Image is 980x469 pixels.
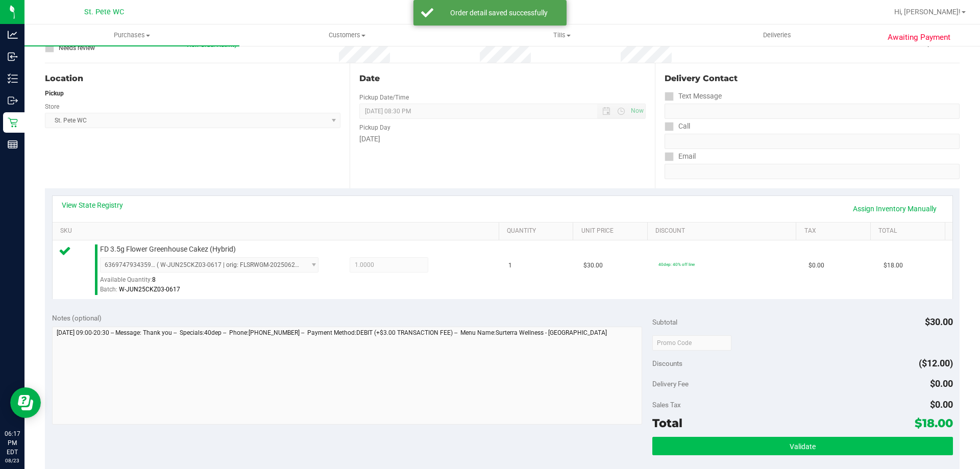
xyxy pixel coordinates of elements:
[359,72,645,85] div: Date
[5,429,20,457] p: 06:17 PM EDT
[359,123,390,132] label: Pickup Day
[894,8,961,16] span: Hi, [PERSON_NAME]!
[100,244,236,254] span: FD 3.5g Flower Greenhouse Cakez (Hybrid)
[8,73,18,84] inline-svg: Inventory
[581,227,644,235] a: Unit Price
[652,380,689,388] span: Delivery Fee
[5,457,20,464] p: 08/23
[652,318,677,326] span: Subtotal
[665,149,696,164] label: Email
[454,24,669,46] a: Tills
[8,52,18,62] inline-svg: Inbound
[925,316,953,327] span: $30.00
[59,43,95,53] span: Needs review
[670,24,885,46] a: Deliveries
[8,95,18,106] inline-svg: Outbound
[930,378,953,389] span: $0.00
[665,89,722,104] label: Text Message
[239,24,454,46] a: Customers
[359,134,645,144] div: [DATE]
[846,200,943,217] a: Assign Inventory Manually
[507,227,569,235] a: Quantity
[804,227,867,235] a: Tax
[583,261,603,270] span: $30.00
[45,90,64,97] strong: Pickup
[24,24,239,46] a: Purchases
[915,416,953,430] span: $18.00
[790,442,816,451] span: Validate
[665,72,960,85] div: Delivery Contact
[749,31,805,40] span: Deliveries
[652,416,682,430] span: Total
[8,117,18,128] inline-svg: Retail
[62,200,123,210] a: View State Registry
[919,358,953,368] span: ($12.00)
[8,30,18,40] inline-svg: Analytics
[152,276,156,283] span: 8
[24,31,239,40] span: Purchases
[100,286,117,293] span: Batch:
[45,102,59,111] label: Store
[665,119,690,134] label: Call
[808,261,824,270] span: $0.00
[60,227,495,235] a: SKU
[884,261,903,270] span: $18.00
[240,31,454,40] span: Customers
[10,387,41,418] iframe: Resource center
[930,399,953,410] span: $0.00
[119,286,180,293] span: W-JUN25CKZ03-0617
[455,31,669,40] span: Tills
[84,8,124,16] span: St. Pete WC
[359,93,409,102] label: Pickup Date/Time
[665,134,960,149] input: Format: (999) 999-9999
[439,8,559,18] div: Order detail saved successfully
[652,354,682,373] span: Discounts
[652,401,681,409] span: Sales Tax
[52,314,102,322] span: Notes (optional)
[652,335,731,351] input: Promo Code
[655,227,792,235] a: Discount
[652,437,952,455] button: Validate
[8,139,18,150] inline-svg: Reports
[508,261,512,270] span: 1
[665,104,960,119] input: Format: (999) 999-9999
[100,273,330,292] div: Available Quantity:
[878,227,941,235] a: Total
[45,72,340,85] div: Location
[658,262,695,267] span: 40dep: 40% off line
[888,32,950,43] span: Awaiting Payment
